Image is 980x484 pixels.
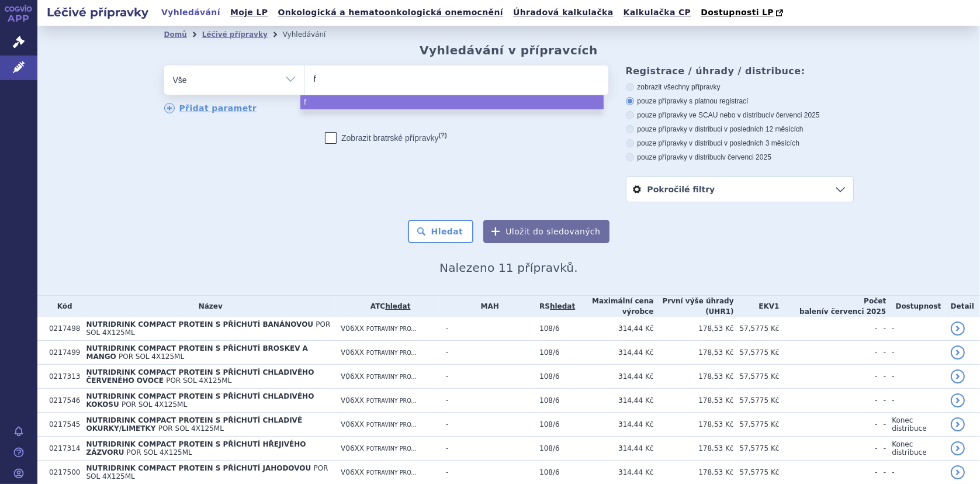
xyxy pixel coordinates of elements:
[878,437,886,461] td: -
[325,132,447,144] label: Zobrazit bratrské přípravky
[878,413,886,437] td: -
[366,397,417,404] span: POTRAVINY PRO...
[626,177,853,202] a: Pokročilé filtry
[300,95,604,109] li: f
[722,153,771,161] span: v červenci 2025
[951,465,965,479] a: detail
[164,103,257,113] a: Přidat parametr
[886,437,944,461] td: Konec distribuce
[539,420,560,428] span: 108/6
[86,344,308,361] span: NUTRIDRINK COMPACT PROTEIN S PŘÍCHUTÍ BROSKEV A MANGO
[341,372,364,381] span: V06XX
[626,139,854,148] label: pouze přípravky v distribuci v posledních 3 měsících
[158,5,224,20] a: Vyhledávání
[734,389,780,413] td: 57,5775 Kč
[575,365,653,389] td: 314,44 Kč
[539,444,560,452] span: 108/6
[878,341,886,365] td: -
[951,417,965,431] a: detail
[227,5,271,20] a: Moje LP
[575,413,653,437] td: 314,44 Kč
[878,317,886,341] td: -
[878,365,886,389] td: -
[626,96,854,106] label: pouze přípravky s platnou registrací
[166,376,231,385] span: POR SOL 4X125ML
[886,317,944,341] td: -
[43,341,80,365] td: 0217499
[824,307,886,316] span: v červenci 2025
[510,5,617,20] a: Úhradová kalkulačka
[701,8,774,17] span: Dostupnosti LP
[439,261,578,275] span: Nalezeno 11 přípravků.
[43,296,80,317] th: Kód
[654,341,734,365] td: 178,53 Kč
[202,30,268,39] a: Léčivé přípravky
[654,365,734,389] td: 178,53 Kč
[539,396,560,405] span: 108/6
[951,321,965,336] a: detail
[654,317,734,341] td: 178,53 Kč
[440,365,534,389] td: -
[539,324,560,333] span: 108/6
[654,437,734,461] td: 178,53 Kč
[43,317,80,341] td: 0217498
[158,424,224,433] span: POR SOL 4X125ML
[420,43,598,57] h2: Vyhledávání v přípravcích
[86,416,302,433] span: NUTRIDRINK COMPACT PROTEIN S PŘÍCHUTÍ CHLADIVÉ OKURKY/LIMETKY
[951,369,965,383] a: detail
[341,324,364,333] span: V06XX
[439,132,447,139] abbr: (?)
[734,317,780,341] td: 57,5775 Kč
[539,468,560,476] span: 108/6
[335,296,440,317] th: ATC
[86,320,330,337] span: POR SOL 4X125ML
[780,365,878,389] td: -
[626,65,854,77] h3: Registrace / úhrady / distribuce:
[539,348,560,357] span: 108/6
[539,372,560,381] span: 108/6
[366,469,417,476] span: POTRAVINY PRO...
[440,296,534,317] th: MAH
[122,400,187,409] span: POR SOL 4X125ML
[575,341,653,365] td: 314,44 Kč
[366,326,417,332] span: POTRAVINY PRO...
[654,389,734,413] td: 178,53 Kč
[886,413,944,437] td: Konec distribuce
[440,437,534,461] td: -
[575,317,653,341] td: 314,44 Kč
[620,5,695,20] a: Kalkulačka CP
[341,420,364,428] span: V06XX
[878,389,886,413] td: -
[654,413,734,437] td: 178,53 Kč
[366,421,417,428] span: POTRAVINY PRO...
[43,413,80,437] td: 0217545
[341,396,364,405] span: V06XX
[440,413,534,437] td: -
[575,437,653,461] td: 314,44 Kč
[780,389,878,413] td: -
[780,317,878,341] td: -
[945,296,980,317] th: Detail
[366,374,417,380] span: POTRAVINY PRO...
[575,296,653,317] th: Maximální cena výrobce
[283,26,341,43] li: Vyhledávání
[697,5,789,21] a: Dostupnosti LP
[341,348,364,357] span: V06XX
[274,5,507,20] a: Onkologická a hematoonkologická onemocnění
[575,389,653,413] td: 314,44 Kč
[341,444,364,452] span: V06XX
[385,302,410,310] a: hledat
[734,437,780,461] td: 57,5775 Kč
[780,296,886,317] th: Počet balení
[734,413,780,437] td: 57,5775 Kč
[626,125,854,134] label: pouze přípravky v distribuci v posledních 12 měsících
[780,413,878,437] td: -
[440,389,534,413] td: -
[164,30,187,39] a: Domů
[780,437,878,461] td: -
[119,352,184,361] span: POR SOL 4X125ML
[886,296,944,317] th: Dostupnost
[440,317,534,341] td: -
[626,82,854,92] label: zobrazit všechny přípravky
[440,341,534,365] td: -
